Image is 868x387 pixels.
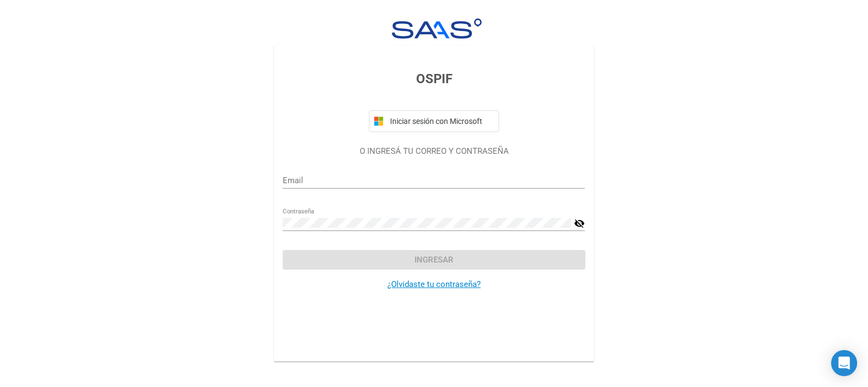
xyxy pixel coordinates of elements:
[283,145,585,158] p: O INGRESÁ TU CORREO Y CONTRASEÑA
[414,255,454,265] span: Ingresar
[387,279,481,289] a: ¿Olvidaste tu contraseña?
[369,110,499,132] button: Iniciar sesión con Microsoft
[283,250,585,270] button: Ingresar
[388,117,494,126] span: Iniciar sesión con Microsoft
[831,350,857,376] div: Open Intercom Messenger
[283,69,585,89] h3: OSPIF
[574,217,585,230] mat-icon: visibility_off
